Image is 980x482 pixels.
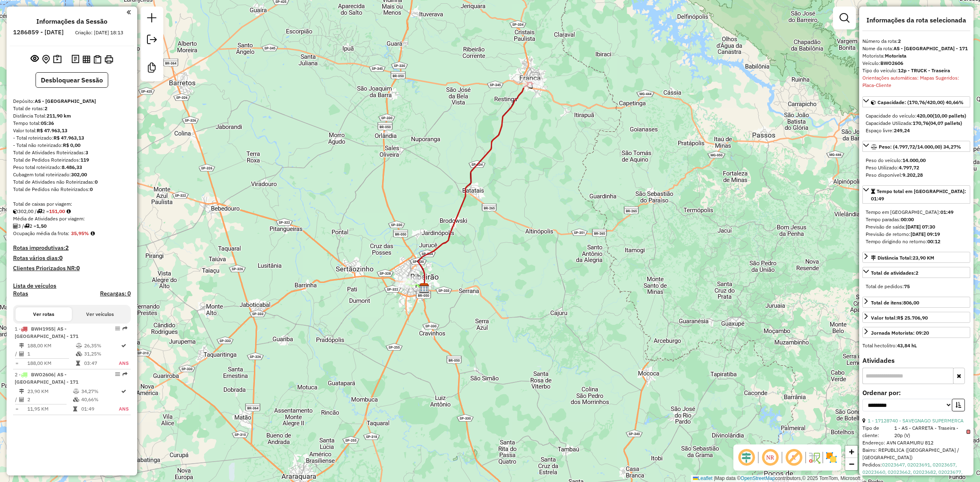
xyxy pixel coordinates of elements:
[880,60,903,66] strong: BWO2606
[81,53,92,64] button: Visualizar relatório de Roteirização
[84,359,119,367] td: 03:47
[871,299,919,307] div: Total de itens:
[13,29,64,36] h6: 1286859 - [DATE]
[940,209,953,215] strong: 01:49
[73,406,77,411] i: Tempo total em rota
[862,446,970,461] div: Bairro: REPUBLICA ([GEOGRAPHIC_DATA] / [GEOGRAPHIC_DATA])
[15,405,19,413] td: =
[40,53,51,66] button: Centralizar mapa no depósito ou ponto de apoio
[36,18,107,25] h4: Informações da Sessão
[13,142,131,149] div: - Total não roteirizado:
[27,359,76,367] td: 188,00 KM
[15,371,78,385] span: 2 -
[63,142,80,148] strong: R$ 0,00
[91,231,95,236] em: Média calculada utilizando a maior ocupação (%Peso ou %Cubagem) de cada rota da sessão. Rotas cro...
[13,127,131,134] div: Valor total:
[118,359,129,367] td: ANS
[31,371,54,378] span: BWO2606
[897,342,917,349] strong: 43,84 hL
[121,389,126,394] i: Rota otimizada
[15,350,19,358] td: /
[13,290,28,297] a: Rotas
[871,188,966,202] span: Tempo total em [GEOGRAPHIC_DATA]: 01:49
[81,395,118,404] td: 40,66%
[49,208,65,214] strong: 151,00
[53,135,84,141] strong: R$ 47.963,13
[825,451,838,464] img: Exibir/Ocultar setores
[19,351,24,356] i: Total de Atividades
[13,164,131,171] div: Peso total roteirizado:
[913,120,929,126] strong: 170,76
[952,399,965,411] button: Ordem crescente
[862,60,970,67] div: Veículo:
[13,171,131,178] div: Cubagem total roteirizado:
[51,53,63,66] button: Painel de Sugestão
[80,157,89,163] strong: 119
[898,38,901,44] strong: 2
[929,120,962,126] strong: (04,07 pallets)
[866,120,967,127] div: Capacidade Utilizada:
[72,307,128,321] button: Ver veículos
[122,326,127,331] em: Rota exportada
[913,255,934,261] span: 23,90 KM
[845,458,857,470] a: Zoom out
[897,315,928,321] strong: R$ 25.706,90
[19,343,24,348] i: Distância Total
[862,267,970,278] a: Total de atividades:2
[868,418,964,424] a: 1 - 17128740 - SAVEGNAGO SUPERMERCA
[862,357,970,364] h4: Atividades
[13,200,131,208] div: Total de caixas por viagem:
[862,141,970,152] a: Peso: (4.797,72/14.000,00) 34,27%
[693,475,713,481] a: Leaflet
[866,223,967,231] div: Previsão de saída:
[76,351,82,356] i: % de utilização da cubagem
[100,290,131,297] h4: Recargas: 0
[13,224,18,229] i: Total de Atividades
[911,231,940,237] strong: [DATE] 09:19
[862,67,970,74] div: Tipo do veículo:
[92,53,103,65] button: Visualizar Romaneio
[871,254,934,262] div: Distância Total:
[866,164,967,171] div: Peso Utilizado:
[144,10,160,28] a: Nova sessão e pesquisa
[893,45,968,51] strong: AS - [GEOGRAPHIC_DATA] - 171
[37,209,42,214] i: Total de rotas
[862,252,970,263] a: Distância Total:23,90 KM
[35,98,96,104] strong: AS - [GEOGRAPHIC_DATA]
[866,238,967,245] div: Tempo dirigindo no retorno:
[866,112,967,120] div: Capacidade do veículo:
[13,222,131,230] div: 3 / 2 =
[13,156,131,164] div: Total de Pedidos Roteirizados:
[862,52,970,60] div: Motorista:
[127,7,131,17] a: Clique aqui para minimizar o painel
[81,387,118,395] td: 34,27%
[760,448,780,467] span: Ocultar NR
[13,178,131,186] div: Total de Atividades não Roteirizadas:
[71,171,87,178] strong: 302,00
[866,216,967,223] div: Tempo paradas:
[16,307,72,321] button: Ver rotas
[906,224,935,230] strong: [DATE] 07:30
[871,270,918,276] span: Total de atividades:
[84,342,119,350] td: 26,35%
[866,283,967,290] div: Total de pedidos:
[862,388,970,398] label: Ordenar por:
[866,127,967,134] div: Espaço livre:
[862,424,970,439] div: Tipo de cliente:
[19,389,24,394] i: Distância Total
[879,144,961,150] span: Peso: (4.797,72/14.000,00) 34,27%
[933,113,966,119] strong: (10,00 pallets)
[90,186,93,192] strong: 0
[71,230,89,236] strong: 35,95%
[73,389,79,394] i: % de utilização do peso
[866,171,967,179] div: Peso disponível:
[73,397,79,402] i: % de utilização da cubagem
[927,238,940,244] strong: 00:12
[13,282,131,289] h4: Lista de veículos
[76,361,80,366] i: Tempo total em rota
[866,157,926,163] span: Peso do veículo:
[419,283,430,293] img: AS - Ribeirão Preto
[871,329,929,337] div: Jornada Motorista: 09:20
[13,112,131,120] div: Distância Total:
